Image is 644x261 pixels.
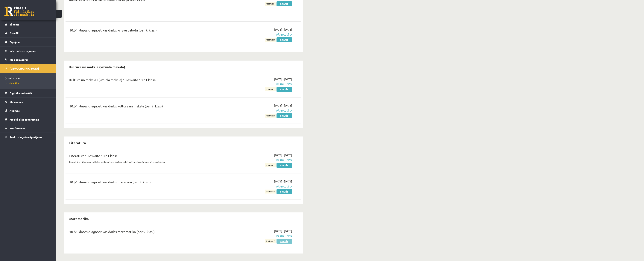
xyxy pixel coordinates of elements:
span: Neizpildītās [6,77,20,80]
span: Atzīme: 8 [265,190,276,193]
a: Rīgas 1. Tālmācības vidusskola [4,7,34,16]
p: Literatūra – jēdziens, mākslas veids, autora-lasītāja teksta attiecības. Teksta interpretācija. [69,160,216,163]
span: Pārbaudīta [221,109,292,112]
span: Atzīmes [10,109,20,112]
span: Atzīme: 8 [265,114,276,118]
legend: Informatīvie ziņojumi [10,46,51,55]
a: Skatīt [277,163,292,168]
span: Pārbaudīta [221,158,292,162]
a: Mācību resursi [5,55,51,64]
a: Maksājumi [5,97,51,106]
a: Aktuāli [5,29,51,37]
a: Konferences [5,124,51,133]
a: Neizpildītās [6,76,52,80]
div: 10.b1 klases diagnostikas darbs literatūrā (par 9. klasi) [69,179,216,186]
span: [DATE] - [DATE] [274,229,292,233]
span: Atzīme: 8 [265,38,276,42]
span: [DATE] - [DATE] [274,77,292,81]
a: Proktoringa izmēģinājums [5,133,51,141]
span: [DATE] - [DATE] [274,153,292,157]
span: Pārbaudīta [221,82,292,86]
a: Digitālie materiāli [5,89,51,97]
span: Atzīme: 7 [265,239,276,243]
span: Pārbaudīta [221,234,292,238]
a: Skatīt [277,1,292,6]
span: [DATE] - [DATE] [274,28,292,31]
span: [DATE] - [DATE] [274,179,292,183]
a: Skatīt [277,189,292,194]
span: Atzīme: 7 [265,2,276,6]
a: Skatīt [277,37,292,42]
span: Aktuāli [10,31,19,35]
span: Proktoringa izmēģinājums [10,135,42,139]
span: Pārbaudīta [221,33,292,37]
a: Sākums [5,20,51,29]
span: Motivācijas programma [10,118,39,121]
div: 10.b1 klases diagnostikas darbs matemātikā (par 9. klasi) [69,229,216,236]
h2: Literatūra [66,138,90,147]
a: Informatīvie ziņojumi [5,46,51,55]
span: Konferences [10,127,25,130]
a: [DEMOGRAPHIC_DATA] [5,64,51,73]
div: 10.b1 klases diagnostikas darbs krievu valodā (par 9. klasi) [69,28,216,34]
h2: Kultūra un māksla (vizuālā māksla) [66,62,129,71]
div: Literatūra 1. ieskaite 10.b1 klase [69,153,216,160]
a: Ziņojumi [5,38,51,46]
span: [DATE] - [DATE] [274,103,292,107]
legend: Maksājumi [10,97,51,106]
span: Sākums [10,23,19,26]
span: Digitālie materiāli [10,91,32,95]
a: Skatīt [277,87,292,92]
div: 10.b1 klases diagnostikas darbs kultūrā un mākslā (par 9. klasi) [69,103,216,110]
a: Skatīt [277,239,292,244]
a: Izlabotās [6,81,52,85]
a: Skatīt [277,113,292,118]
a: Atzīmes [5,106,51,115]
a: Motivācijas programma [5,115,51,124]
div: Kultūra un māksla I (vizuālā māksla) 1. ieskaite 10.b1 klase [69,77,216,84]
span: Pārbaudīta [221,184,292,188]
span: Mācību resursi [10,58,28,61]
span: Atzīme: 7 [265,163,276,167]
span: Atzīme: 7 [265,87,276,91]
span: [DEMOGRAPHIC_DATA] [10,67,39,70]
span: Izlabotās [6,82,19,85]
h2: Matemātika [66,214,92,223]
legend: Ziņojumi [10,38,51,46]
